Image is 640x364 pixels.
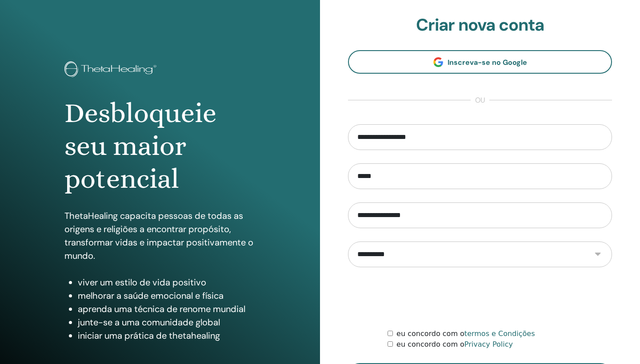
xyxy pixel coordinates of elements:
li: viver um estilo de vida positivo [78,276,256,289]
iframe: reCAPTCHA [412,281,548,315]
label: eu concordo com o [396,339,513,350]
a: termos e Condições [464,329,535,338]
h2: Criar nova conta [348,15,612,36]
li: junte-se a uma comunidade global [78,316,256,329]
h1: Desbloqueie seu maior potencial [64,97,256,196]
li: aprenda uma técnica de renome mundial [78,302,256,316]
span: ou [471,95,489,106]
a: Inscreva-se no Google [348,50,612,74]
a: Privacy Policy [464,340,513,348]
span: Inscreva-se no Google [448,58,527,67]
p: ThetaHealing capacita pessoas de todas as origens e religiões a encontrar propósito, transformar ... [64,209,256,262]
label: eu concordo com o [396,328,535,339]
li: iniciar uma prática de thetahealing [78,329,256,342]
li: melhorar a saúde emocional e física [78,289,256,302]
